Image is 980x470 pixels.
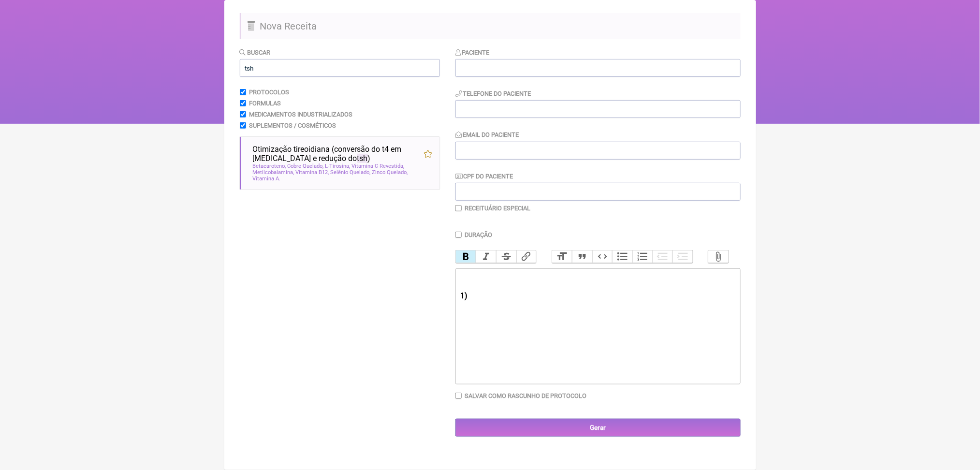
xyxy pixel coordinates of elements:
label: Telefone do Paciente [455,90,531,97]
strong: 1) [460,291,468,300]
span: Cobre Quelado [288,163,324,169]
button: Decrease Level [653,250,673,263]
label: Protocolos [249,88,289,96]
label: CPF do Paciente [455,173,513,180]
label: Buscar [240,49,271,56]
button: Heading [552,250,572,263]
span: Betacaroteno [253,163,286,169]
button: Bullets [612,250,632,263]
input: exemplo: emagrecimento, ansiedade [240,59,440,77]
span: Otimização tireoidiana (conversão do t4 em [MEDICAL_DATA] e redução do ) [253,145,424,163]
button: Strikethrough [496,250,516,263]
button: Increase Level [673,250,693,263]
h2: Nova Receita [240,13,741,39]
label: Salvar como rascunho de Protocolo [465,392,586,399]
label: Email do Paciente [455,131,519,138]
button: Quote [572,250,592,263]
label: Formulas [249,100,281,107]
div: ㅤ [460,300,735,329]
input: Gerar [455,419,741,437]
button: Bold [456,250,476,263]
button: Attach Files [708,250,729,263]
label: Paciente [455,49,490,56]
button: Code [592,250,613,263]
button: Numbers [632,250,653,263]
label: Medicamentos Industrializados [249,111,352,118]
button: Italic [476,250,496,263]
label: Suplementos / Cosméticos [249,122,336,129]
label: Receituário Especial [465,205,530,212]
span: Selênio Quelado [331,169,371,176]
span: Vitamina C Revestida [352,163,405,169]
button: Link [516,250,537,263]
span: Zinco Quelado [372,169,408,176]
span: Metilcobalamina, Vitamina B12 [253,169,329,176]
span: tsh [357,154,368,163]
div: ㅤ [460,272,735,291]
label: Duração [465,231,492,238]
span: Vitamina A [253,176,281,182]
span: L-Tirosina [325,163,351,169]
